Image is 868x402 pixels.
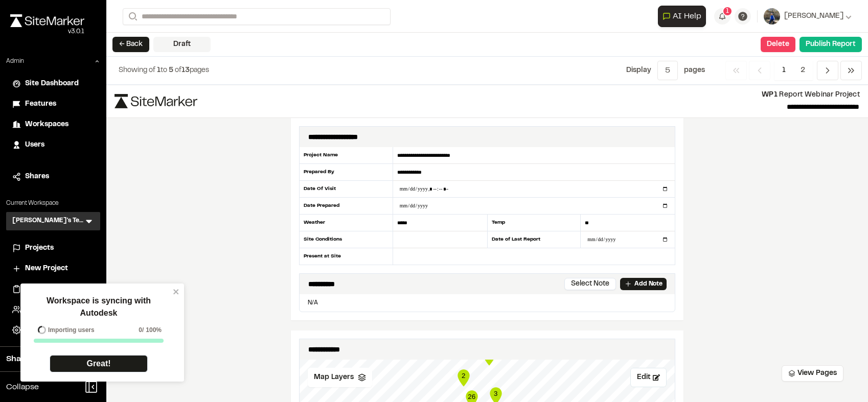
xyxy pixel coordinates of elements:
[12,139,94,151] a: Users
[456,368,471,388] div: Map marker
[800,37,862,52] button: Publish Report
[28,295,170,319] p: Workspace is syncing with Autodesk
[774,61,793,80] span: 1
[205,89,860,101] p: Report Webinar Project
[25,243,54,254] span: Projects
[12,243,94,254] a: Projects
[25,99,56,110] span: Features
[173,288,180,296] button: close
[10,27,84,36] div: Oh geez...please don't...
[726,7,729,16] span: 1
[494,390,497,397] text: 3
[487,231,581,248] div: Date of Last Report
[314,372,354,383] span: Map Layers
[299,181,393,198] div: Date Of Visit
[12,263,94,274] a: New Project
[714,8,730,25] button: 1
[673,10,701,22] span: AI Help
[299,248,393,265] div: Present at Site
[12,99,94,110] a: Features
[462,372,465,380] text: 2
[299,147,393,164] div: Project Name
[6,199,100,208] p: Current Workspace
[299,231,393,248] div: Site Conditions
[50,355,148,372] a: Great!
[115,94,197,108] img: file
[764,8,780,25] img: User
[299,198,393,215] div: Date Prepared
[153,37,211,52] div: Draft
[487,215,581,231] div: Temp
[299,215,393,231] div: Weather
[564,278,616,290] button: Select Note
[658,6,706,27] button: Open AI Assistant
[12,216,84,226] h3: [PERSON_NAME]'s Test
[6,353,75,365] span: Share Workspace
[6,57,24,66] p: Admin
[181,67,190,74] span: 13
[123,8,141,25] button: Search
[684,65,705,76] p: page s
[10,14,84,27] img: rebrand.png
[12,78,94,89] a: Site Dashboard
[25,78,79,89] span: Site Dashboard
[299,164,393,181] div: Prepared By
[468,393,475,400] text: 26
[25,119,68,130] span: Workspaces
[119,65,209,76] p: to of pages
[764,8,852,25] button: [PERSON_NAME]
[139,325,144,335] span: 0 /
[119,67,157,74] span: Showing of
[761,37,795,52] button: Delete
[157,67,161,74] span: 1
[657,61,678,80] button: 5
[762,92,778,98] span: WP1
[12,119,94,130] a: Workspaces
[793,61,813,80] span: 2
[25,263,68,274] span: New Project
[782,365,843,382] button: View Pages
[725,61,862,80] nav: Navigation
[169,67,173,74] span: 5
[25,139,44,151] span: Users
[34,325,95,335] div: Importing users
[6,381,39,393] span: Collapse
[658,6,710,27] div: Open AI Assistant
[634,279,663,289] p: Add Note
[630,368,667,387] button: Edit
[112,37,149,52] button: ← Back
[25,171,49,182] span: Shares
[12,171,94,182] a: Shares
[784,11,843,22] span: [PERSON_NAME]
[626,65,651,76] p: Display
[146,325,162,335] span: 100%
[304,298,671,308] p: N/A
